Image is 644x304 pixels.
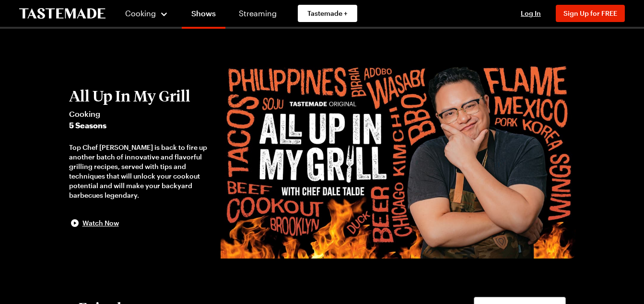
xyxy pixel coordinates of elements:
[69,87,211,104] h2: All Up In My Grill
[125,9,156,18] span: Cooking
[298,5,357,22] a: Tastemade +
[69,120,211,131] span: 5 Seasons
[69,87,211,229] button: All Up In My GrillCooking5 SeasonsTop Chef [PERSON_NAME] is back to fire up another batch of inno...
[69,108,211,120] span: Cooking
[125,2,168,25] button: Cooking
[307,9,348,18] span: Tastemade +
[182,2,225,29] a: Shows
[563,9,617,17] span: Sign Up for FREE
[69,143,211,200] div: Top Chef [PERSON_NAME] is back to fire up another batch of innovative and flavorful grilling reci...
[556,5,625,22] button: Sign Up for FREE
[19,8,105,19] a: To Tastemade Home Page
[521,9,541,17] span: Log In
[82,218,119,228] span: Watch Now
[221,57,575,259] img: All Up In My Grill
[512,9,550,18] button: Log In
